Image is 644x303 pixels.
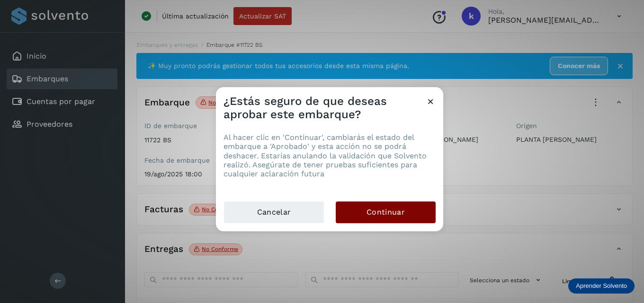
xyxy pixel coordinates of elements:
span: Al hacer clic en 'Continuar', cambiarás el estado del embarque a 'Aprobado' y esta acción no se p... [224,133,427,178]
button: Continuar [336,201,436,223]
div: Aprender Solvento [568,278,635,294]
h3: ¿Estás seguro de que deseas aprobar este embarque? [224,95,426,122]
span: Cancelar [257,207,291,217]
button: Cancelar [224,201,324,224]
span: Continuar [367,207,405,217]
p: Aprender Solvento [576,282,627,290]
